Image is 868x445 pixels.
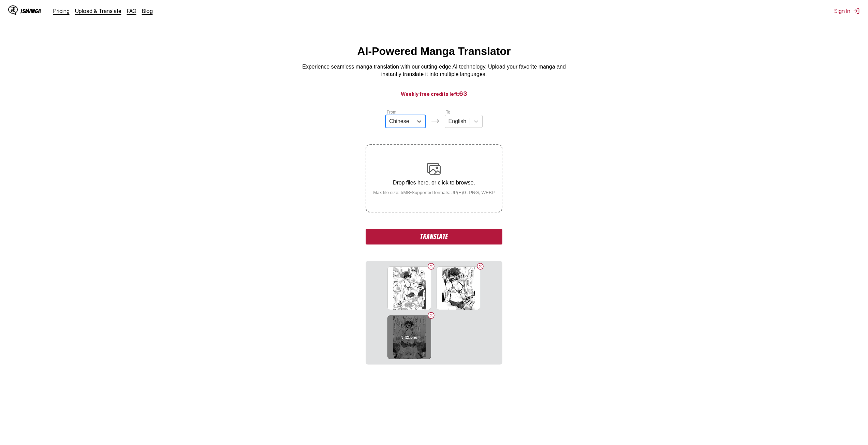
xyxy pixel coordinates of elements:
img: Sign out [853,8,860,14]
label: To [446,110,451,115]
a: FAQ [127,8,136,14]
a: Blog [142,8,153,14]
button: Delete image [427,311,435,320]
h3: Weekly free credits left: [16,89,852,98]
div: IsManga [20,8,41,14]
img: IsManga Logo [8,5,18,15]
small: Max file size: 5MB • Supported formats: JP(E)G, PNG, WEBP [368,190,500,195]
button: Translate [366,229,502,244]
h6: 3 (2).png [401,335,417,340]
button: Sign In [834,8,860,14]
h1: AI-Powered Manga Translator [357,45,511,58]
a: IsManga LogoIsManga [8,5,53,16]
img: Languages icon [431,117,439,125]
a: Pricing [53,8,70,14]
button: Delete image [427,262,435,270]
p: Drop files here, or click to browse. [368,180,500,186]
p: Experience seamless manga translation with our cutting-edge AI technology. Upload your favorite m... [298,63,571,78]
button: Delete image [476,262,484,270]
span: 63 [459,90,467,97]
label: From [387,110,396,115]
a: Upload & Translate [75,8,121,14]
